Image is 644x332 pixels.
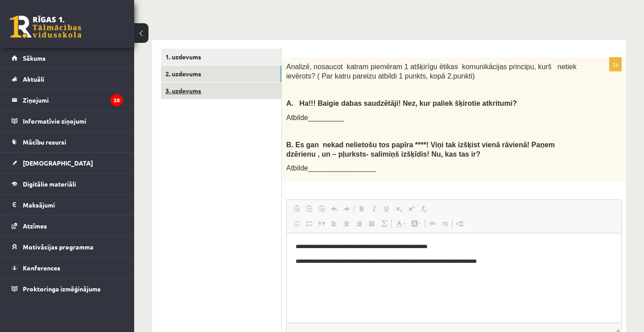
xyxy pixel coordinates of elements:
[286,164,376,172] span: Atbilde_________________
[12,174,123,194] a: Digitālie materiāli
[161,49,281,65] a: 1. uzdevums
[286,114,344,121] span: Atbilde_________
[426,218,439,229] a: Saite (⌘+K)
[12,153,123,173] a: [DEMOGRAPHIC_DATA]
[10,16,81,38] a: Rīgas 1. Tālmācības vidusskola
[408,218,424,229] a: Fona krāsa
[23,75,44,83] span: Aktuāli
[23,54,46,62] span: Sākums
[378,218,390,229] a: Math
[290,218,303,229] a: Ievietot/noņemt numurētu sarakstu
[286,141,293,149] strong: B.
[393,218,408,229] a: Teksta krāsa
[609,57,622,71] p: 2p
[340,203,353,215] a: Atkārtot (⌘+Y)
[12,69,123,89] a: Aktuāli
[110,94,123,106] i: 20
[303,218,315,229] a: Ievietot/noņemt sarakstu ar aizzīmēm
[23,243,93,251] span: Motivācijas programma
[12,278,123,299] a: Proktoringa izmēģinājums
[12,132,123,152] a: Mācību resursi
[12,257,123,278] a: Konferences
[353,218,365,229] a: Izlīdzināt pa labi
[23,180,76,188] span: Digitālie materiāli
[161,83,281,99] a: 3. uzdevums
[303,203,315,215] a: Ievietot kā vienkāršu tekstu (⌘+⌥+⇧+V)
[12,195,123,215] a: Maksājumi
[161,66,281,82] a: 2. uzdevums
[12,48,123,68] a: Sākums
[418,203,430,215] a: Noņemt stilus
[12,237,123,257] a: Motivācijas programma
[23,285,101,293] span: Proktoringa izmēģinājums
[328,203,340,215] a: Atcelt (⌘+Z)
[23,90,123,110] legend: Ziņojumi
[368,203,380,215] a: Slīpraksts (⌘+I)
[286,141,555,158] b: Es gan nekad nelietošu tos papīra ****! Viņi tak izšķist vienā rāvienā! Paņem dzērienu , un – pļu...
[405,203,418,215] a: Augšraksts
[287,233,621,323] iframe: Bagātinātā teksta redaktors, wiswyg-editor-user-answer-47024891517080
[286,100,517,107] span: A. Ha!!! Baigie dabas saudzētāji! Nez, kur paliek šķirotie atkritumi?
[355,203,368,215] a: Treknraksts (⌘+B)
[328,218,340,229] a: Izlīdzināt pa kreisi
[315,203,328,215] a: Ievietot no Worda
[12,216,123,236] a: Atzīmes
[23,195,123,215] legend: Maksājumi
[23,264,60,272] span: Konferences
[23,159,93,167] span: [DEMOGRAPHIC_DATA]
[12,111,123,131] a: Informatīvie ziņojumi
[315,218,328,229] a: Bloka citāts
[23,138,66,146] span: Mācību resursi
[286,63,576,80] span: Analizē, nosaucot katram piemēram 1 atšķirīgu ētikas komunikācijas principu, kurš netiek ievērots...
[393,203,405,215] a: Apakšraksts
[23,222,47,230] span: Atzīmes
[340,218,353,229] a: Centrēti
[453,218,466,229] a: Ievietot lapas pārtraukumu drukai
[380,203,393,215] a: Pasvītrojums (⌘+U)
[290,203,303,215] a: Ielīmēt (⌘+V)
[439,218,451,229] a: Atsaistīt
[12,90,123,110] a: Ziņojumi20
[365,218,378,229] a: Izlīdzināt malas
[23,111,123,131] legend: Informatīvie ziņojumi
